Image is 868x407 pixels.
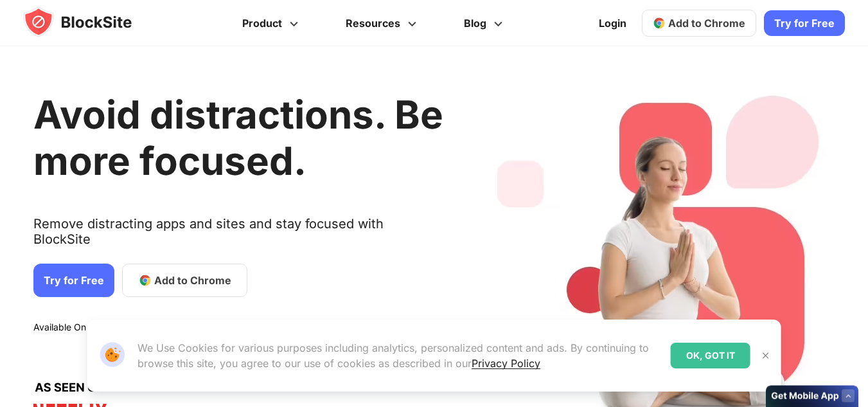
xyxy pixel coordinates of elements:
[653,17,666,30] img: chrome-icon.svg
[761,350,771,361] img: Close
[472,357,540,370] a: Privacy Policy
[137,340,660,371] p: We Use Cookies for various purposes including analytics, personalized content and ads. By continu...
[122,264,247,297] a: Add to Chrome
[671,343,750,368] div: OK, GOT IT
[154,273,231,288] span: Add to Chrome
[33,321,86,334] text: Available On
[668,17,745,30] span: Add to Chrome
[33,264,114,297] a: Try for Free
[23,6,157,37] img: blocksite-icon.5d769676.svg
[33,91,443,184] h1: Avoid distractions. Be more focused.
[764,10,845,36] a: Try for Free
[757,347,774,364] button: Close
[642,10,756,37] a: Add to Chrome
[33,216,443,257] text: Remove distracting apps and sites and stay focused with BlockSite
[591,8,634,39] a: Login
